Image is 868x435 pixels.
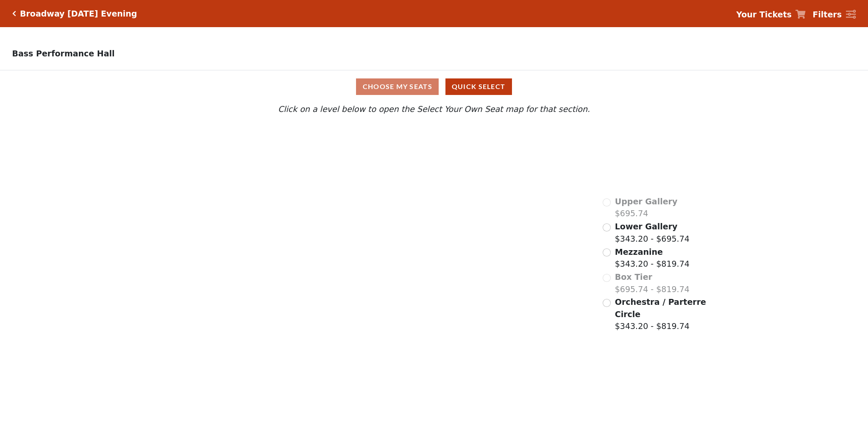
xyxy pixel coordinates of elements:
span: Upper Gallery [615,197,678,206]
p: Click on a level below to open the Select Your Own Seat map for that section. [114,103,754,115]
label: $695.74 [615,195,678,220]
label: $343.20 - $819.74 [615,296,707,332]
path: Orchestra / Parterre Circle - Seats Available: 3 [310,285,497,398]
span: Lower Gallery [615,222,678,231]
label: $343.20 - $819.74 [615,246,690,270]
h5: Broadway [DATE] Evening [20,9,137,19]
strong: Filters [812,10,842,19]
a: Your Tickets [736,8,806,21]
label: $695.74 - $819.74 [615,271,690,295]
path: Upper Gallery - Seats Available: 0 [208,131,392,176]
span: Mezzanine [615,247,663,257]
a: Click here to go back to filters [12,11,16,17]
button: Quick Select [445,78,512,95]
path: Lower Gallery - Seats Available: 43 [223,167,417,229]
span: Orchestra / Parterre Circle [615,297,706,319]
a: Filters [812,8,856,21]
label: $343.20 - $695.74 [615,220,690,245]
strong: Your Tickets [736,10,792,19]
span: Box Tier [615,272,652,282]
